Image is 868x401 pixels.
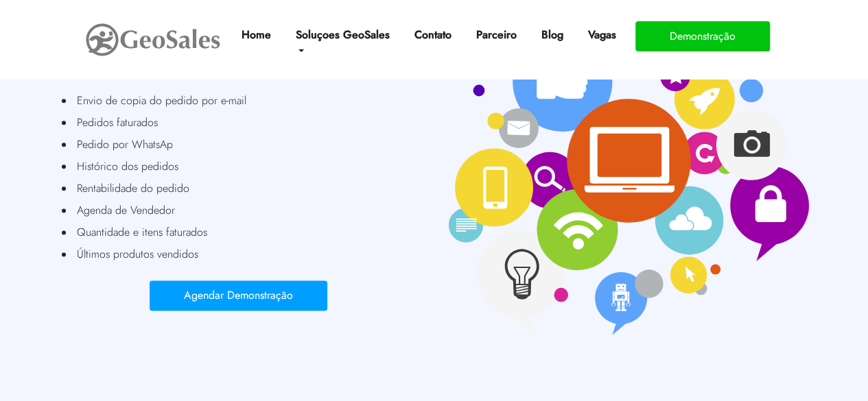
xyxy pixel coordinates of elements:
[536,21,569,49] a: Blog
[635,21,770,51] button: Demonstração
[583,21,622,49] a: Vagas
[150,280,327,311] button: Agendar Demonstração
[74,178,421,199] li: Rentabilidade do pedido
[74,243,421,265] li: Últimos produtos vendidos
[471,21,522,49] a: Parceiro
[84,21,222,59] img: GeoSales
[445,29,815,337] img: Plataforma GeoSales
[290,21,395,65] a: Soluçoes GeoSales
[74,156,421,178] li: Histórico dos pedidos
[235,21,276,49] a: Home
[74,90,421,112] li: Envio de copia do pedido por e-mail
[74,221,421,243] li: Quantidade e itens faturados
[74,134,421,156] li: Pedido por WhatsAp
[409,21,457,49] a: Contato
[74,112,421,134] li: Pedidos faturados
[74,199,421,221] li: Agenda de Vendedor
